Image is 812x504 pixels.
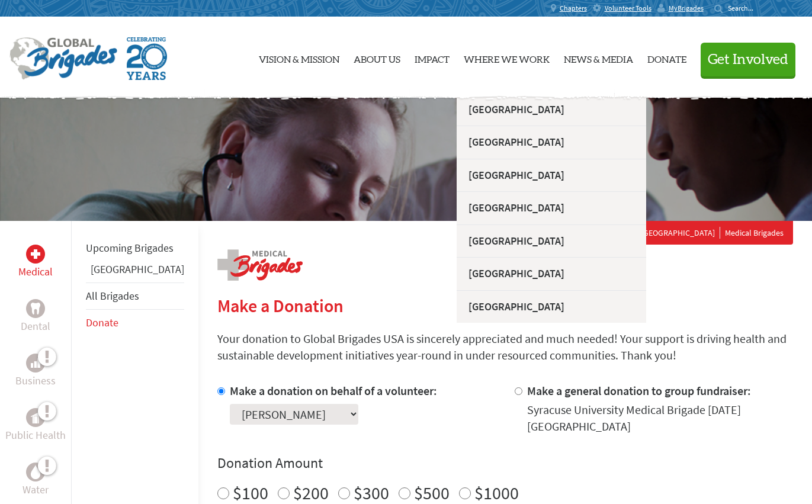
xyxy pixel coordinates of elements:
[31,303,40,314] img: Dental
[564,27,633,88] a: News & Media
[464,27,550,88] a: Where We Work
[293,481,329,504] label: $200
[230,383,437,398] label: Make a donation on behalf of a volunteer:
[457,257,646,290] a: [GEOGRAPHIC_DATA]
[457,290,646,323] a: [GEOGRAPHIC_DATA]
[457,191,646,224] a: [GEOGRAPHIC_DATA]
[86,283,184,310] li: All Brigades
[527,383,751,398] label: Make a general donation to group fundraiser:
[23,463,49,498] a: WaterWater
[86,235,184,261] li: Upcoming Brigades
[669,4,704,13] span: MyBrigades
[701,43,795,76] button: Get Involved
[624,227,784,239] div: Medical Brigades
[414,481,450,504] label: $500
[474,481,519,504] label: $1000
[415,27,450,88] a: Impact
[26,408,45,427] div: Public Health
[18,245,53,280] a: MedicalMedical
[217,249,303,281] img: logo-medical.png
[15,373,56,389] p: Business
[641,227,720,239] a: [GEOGRAPHIC_DATA]
[31,412,40,423] img: Public Health
[259,27,339,88] a: Vision & Mission
[5,408,66,444] a: Public HealthPublic Health
[86,261,184,283] li: Panama
[647,27,686,88] a: Donate
[26,463,45,481] div: Water
[560,4,587,13] span: Chapters
[233,481,268,504] label: $100
[354,27,400,88] a: About Us
[708,53,788,67] span: Get Involved
[21,318,50,335] p: Dental
[31,249,40,259] img: Medical
[23,481,49,498] p: Water
[31,358,40,368] img: Business
[31,465,40,479] img: Water
[5,427,66,444] p: Public Health
[457,224,646,258] a: [GEOGRAPHIC_DATA]
[26,299,45,318] div: Dental
[127,37,167,80] img: Global Brigades Celebrating 20 Years
[86,310,184,336] li: Donate
[354,481,389,504] label: $300
[605,4,651,13] span: Volunteer Tools
[15,354,56,389] a: BusinessBusiness
[217,454,793,473] h4: Donation Amount
[86,316,118,329] a: Donate
[457,93,646,126] a: [GEOGRAPHIC_DATA]
[26,354,45,373] div: Business
[457,126,646,159] a: [GEOGRAPHIC_DATA]
[91,262,184,276] a: [GEOGRAPHIC_DATA]
[21,299,50,335] a: DentalDental
[527,402,793,435] div: Syracuse University Medical Brigade [DATE] [GEOGRAPHIC_DATA]
[18,264,53,280] p: Medical
[217,295,793,316] h2: Make a Donation
[728,4,762,12] input: Search...
[9,37,117,80] img: Global Brigades Logo
[86,289,139,303] a: All Brigades
[217,330,793,364] p: Your donation to Global Brigades USA is sincerely appreciated and much needed! Your support is dr...
[26,245,45,264] div: Medical
[457,159,646,192] a: [GEOGRAPHIC_DATA]
[86,241,174,255] a: Upcoming Brigades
